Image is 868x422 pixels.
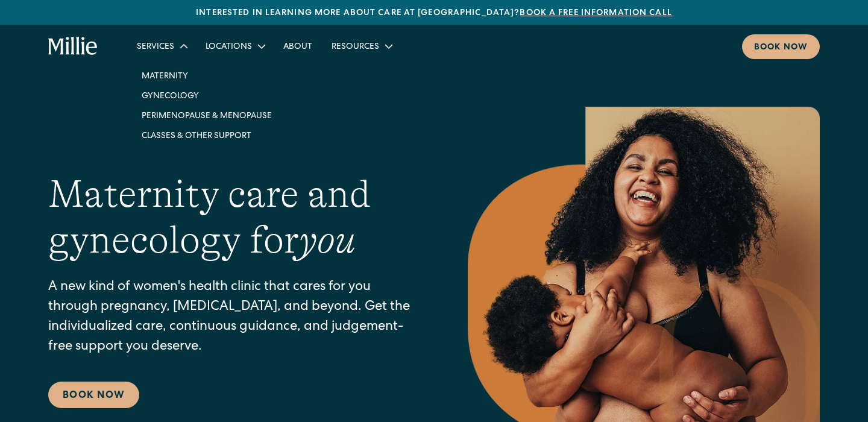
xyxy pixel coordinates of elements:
[754,42,808,54] div: Book now
[48,37,98,56] a: home
[742,34,820,59] a: Book now
[132,66,281,86] a: Maternity
[332,41,379,54] div: Resources
[48,171,420,264] h1: Maternity care and gynecology for
[132,125,281,145] a: Classes & Other Support
[137,41,174,54] div: Services
[299,218,356,262] em: you
[274,36,322,56] a: About
[127,56,286,155] nav: Services
[132,86,281,105] a: Gynecology
[206,41,252,54] div: Locations
[196,36,274,56] div: Locations
[48,278,420,357] p: A new kind of women's health clinic that cares for you through pregnancy, [MEDICAL_DATA], and bey...
[132,105,281,125] a: Perimenopause & Menopause
[48,382,139,408] a: Book Now
[322,36,401,56] div: Resources
[127,36,196,56] div: Services
[520,9,671,17] a: Book a free information call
